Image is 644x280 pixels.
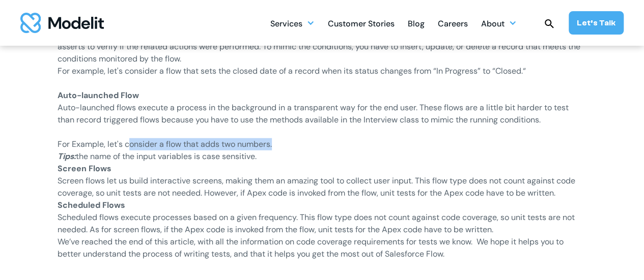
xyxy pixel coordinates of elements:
[58,65,587,77] p: For example, let's consider a flow that sets the closed date of a record when its status changes ...
[270,13,315,33] div: Services
[20,13,104,33] img: modelit logo
[328,13,395,33] a: Customer Stories
[58,175,587,199] p: Screen flows let us build interactive screens, making them an amazing tool to collect user input....
[58,89,587,102] p: ‍
[58,163,111,174] strong: Screen Flows
[328,15,395,35] div: Customer Stories
[408,15,425,35] div: Blog
[20,13,104,33] a: home
[438,13,468,33] a: Careers
[58,151,76,162] em: Tips:
[481,15,505,35] div: About
[481,13,517,33] div: About
[408,13,425,33] a: Blog
[58,28,587,65] p: To test Record-Triggered flows, we have to write unit tests that mimic the conditions that trigge...
[58,200,125,210] strong: Scheduled Flows
[58,77,587,89] p: ‍
[58,138,587,150] p: For Example, let's consider a flow that adds two numbers.
[270,15,302,35] div: Services
[438,15,468,35] div: Careers
[58,90,139,101] strong: Auto-launched Flow
[58,102,587,138] p: Auto-launched flows execute a process in the background in a transparent way for the end user. Th...
[58,211,587,236] p: Scheduled flows execute processes based on a given frequency. This flow type does not count again...
[569,11,624,35] a: Let’s Talk
[577,17,615,28] div: Let’s Talk
[58,150,587,163] p: the name of the input variables is case sensitive.
[58,236,587,260] p: We’ve reached the end of this article, with all the information on code coverage requirements for...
